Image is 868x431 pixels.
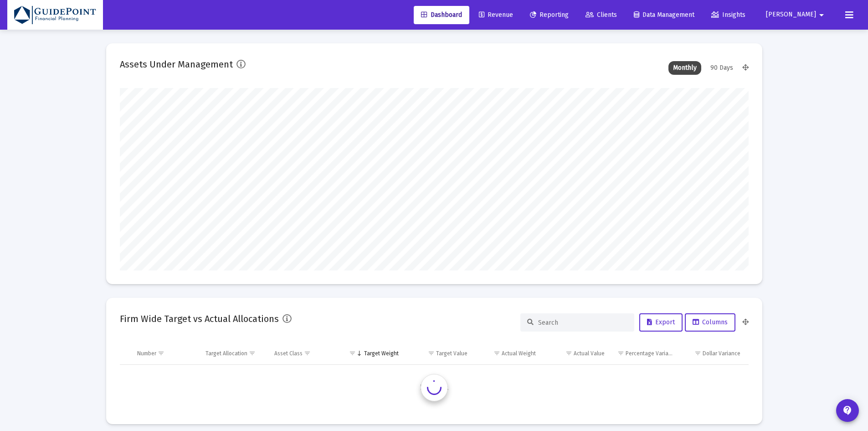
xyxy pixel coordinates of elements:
[680,343,749,364] td: Column Dollar Variance
[711,11,745,19] span: Insights
[274,350,303,357] div: Asset Class
[493,350,500,357] span: Show filter options for column 'Actual Weight'
[428,350,435,357] span: Show filter options for column 'Target Value'
[436,350,467,357] div: Target Value
[538,319,627,327] input: Search
[120,343,749,410] div: Data grid
[586,11,617,19] span: Clients
[634,11,694,19] span: Data Management
[639,313,683,332] button: Export
[268,343,337,364] td: Column Asset Class
[542,343,611,364] td: Column Actual Value
[626,350,674,357] div: Percentage Variance
[574,350,605,357] div: Actual Value
[766,11,816,19] span: [PERSON_NAME]
[14,6,96,24] img: Dashboard
[120,312,279,326] h2: Firm Wide Target vs Actual Allocations
[565,350,572,357] span: Show filter options for column 'Actual Value'
[137,350,156,357] div: Number
[706,61,738,75] div: 90 Days
[349,350,356,357] span: Show filter options for column 'Target Weight'
[530,11,569,19] span: Reporting
[685,313,735,332] button: Columns
[703,350,740,357] div: Dollar Variance
[668,61,701,75] div: Monthly
[249,350,256,357] span: Show filter options for column 'Target Allocation'
[131,343,200,364] td: Column Number
[304,350,311,357] span: Show filter options for column 'Asset Class'
[755,5,838,24] button: [PERSON_NAME]
[816,6,827,24] mat-icon: arrow_drop_down
[578,6,624,24] a: Clients
[158,350,164,357] span: Show filter options for column 'Number'
[704,6,753,24] a: Insights
[842,405,853,416] mat-icon: contact_support
[611,343,680,364] td: Column Percentage Variance
[205,350,247,357] div: Target Allocation
[364,350,399,357] div: Target Weight
[421,11,462,19] span: Dashboard
[627,6,702,24] a: Data Management
[502,350,536,357] div: Actual Weight
[694,350,701,357] span: Show filter options for column 'Dollar Variance'
[120,57,233,72] h2: Assets Under Management
[479,11,513,19] span: Revenue
[336,343,405,364] td: Column Target Weight
[414,6,469,24] a: Dashboard
[199,343,268,364] td: Column Target Allocation
[617,350,624,357] span: Show filter options for column 'Percentage Variance'
[523,6,576,24] a: Reporting
[472,6,520,24] a: Revenue
[474,343,543,364] td: Column Actual Weight
[647,318,675,326] span: Export
[693,318,728,326] span: Columns
[405,343,474,364] td: Column Target Value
